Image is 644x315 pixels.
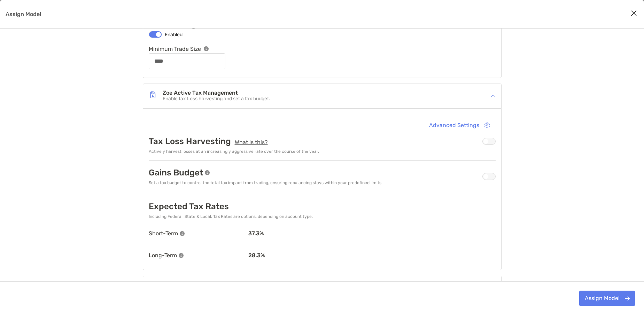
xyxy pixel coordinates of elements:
[163,96,270,102] p: Enable tax Loss harvesting and set a tax budget.
[233,139,270,146] button: What is this?
[248,252,496,259] p: 28.3 %
[149,180,382,186] p: Set a tax budget to control the total tax impact from trading, ensuring rebalancing stays within ...
[579,291,635,306] button: Assign Model
[180,231,185,236] img: info tooltip
[149,168,203,178] p: Gains Budget
[165,30,183,39] p: Enabled
[204,46,209,51] img: info tooltip
[248,230,496,237] p: 37.3 %
[149,252,177,259] p: Long-Term
[6,10,41,18] p: Assign Model
[149,45,201,53] p: Minimum Trade Size
[149,149,496,154] p: Actively harvest losses at an increasingly aggressive rate over the course of the year.
[149,230,178,237] p: Short-Term
[149,214,313,219] p: Including Federal, State & Local. Tax Rates are options, depending on account type.
[149,136,231,146] p: Tax Loss Harvesting
[163,90,270,96] h4: Zoe Active Tax Management
[424,118,496,133] button: Advanced Settings
[149,90,157,99] img: Zoe Active Tax Management
[629,8,639,19] button: Close modal
[205,170,210,175] img: info tooltip
[149,202,229,211] p: Expected Tax Rates
[179,253,184,258] img: info tooltip
[143,84,501,108] div: icon arrowZoe Active Tax ManagementZoe Active Tax ManagementEnable tax Loss harvesting and set a ...
[491,94,496,99] img: icon arrow
[143,276,501,300] div: icon arrowBenchmark ManagementBenchmark ManagementTrack this account’s performance with benchmark...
